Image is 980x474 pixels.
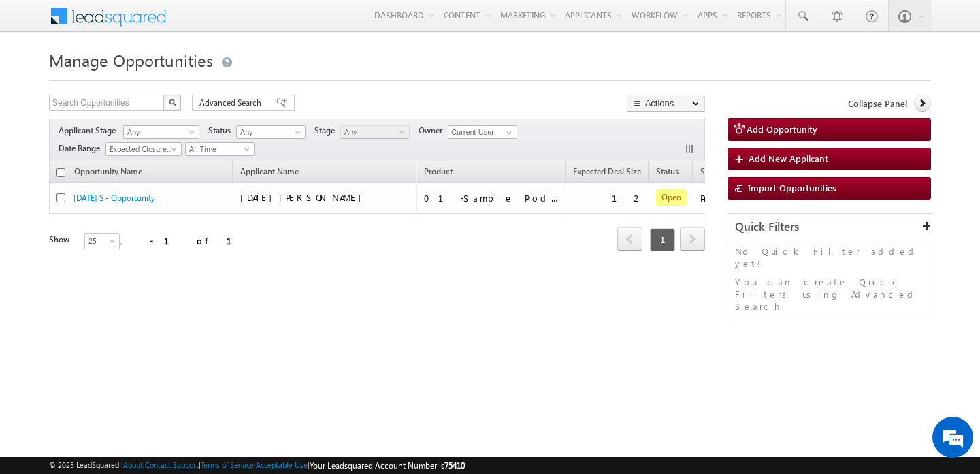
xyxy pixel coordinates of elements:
div: 1 - 1 of 1 [117,233,248,249]
p: No Quick Filter added yet! [735,245,925,270]
a: Acceptable Use [256,460,308,469]
a: All Time [185,142,255,156]
span: Status [208,125,236,137]
input: Type to Search [448,125,517,139]
a: Expected Closure Date [105,142,182,156]
span: Any [341,126,406,138]
span: Add Opportunity [747,123,817,135]
span: Import Opportunities [748,182,836,193]
div: Prospecting [700,192,779,204]
span: Any [237,126,301,138]
span: Owner [419,125,448,137]
span: Open [656,189,687,206]
div: Quick Filters [728,214,932,240]
a: Show All Items [499,126,516,140]
span: prev [617,227,642,251]
a: Any [236,125,306,139]
a: prev [617,229,642,251]
span: All Time [186,143,250,155]
img: Search [169,99,176,106]
span: Applicant Stage [59,125,121,137]
span: Manage Opportunities [49,49,213,71]
a: Any [340,125,410,139]
span: Collapse Panel [848,97,907,110]
span: next [680,227,705,251]
input: Check all records [56,168,65,177]
div: Show [49,234,73,246]
a: 25 [84,233,120,249]
span: Stage [314,125,340,137]
span: 25 [85,235,121,247]
a: Status [649,164,685,182]
a: Any [123,125,199,139]
div: 01-Sample Product [424,192,560,204]
p: You can create Quick Filters using Advanced Search. [735,276,925,313]
span: [DATE][PERSON_NAME] [240,191,368,203]
button: Actions [627,95,705,112]
span: Date Range [59,142,105,155]
span: Advanced Search [199,97,265,109]
span: Expected Deal Size [573,166,641,176]
span: Any [124,126,195,138]
a: Opportunity Name [67,164,149,182]
a: Terms of Service [201,460,254,469]
a: Contact Support [145,460,199,469]
span: Your Leadsquared Account Number is [310,460,465,471]
span: Stage [700,166,721,176]
span: Opportunity Name [74,166,142,176]
span: Applicant Name [233,164,306,182]
a: next [680,229,705,251]
span: Product [424,166,453,176]
a: [DATE] S - Opportunity [73,193,155,203]
span: 75410 [444,460,465,471]
a: About [123,460,143,469]
span: 1 [650,228,675,251]
span: © 2025 LeadSquared | | | | | [49,459,465,472]
div: 12 [612,192,643,204]
a: Expected Deal Size [566,164,648,182]
a: Stage [693,164,728,182]
span: Add New Applicant [749,153,828,164]
span: Expected Closure Date [106,143,177,155]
